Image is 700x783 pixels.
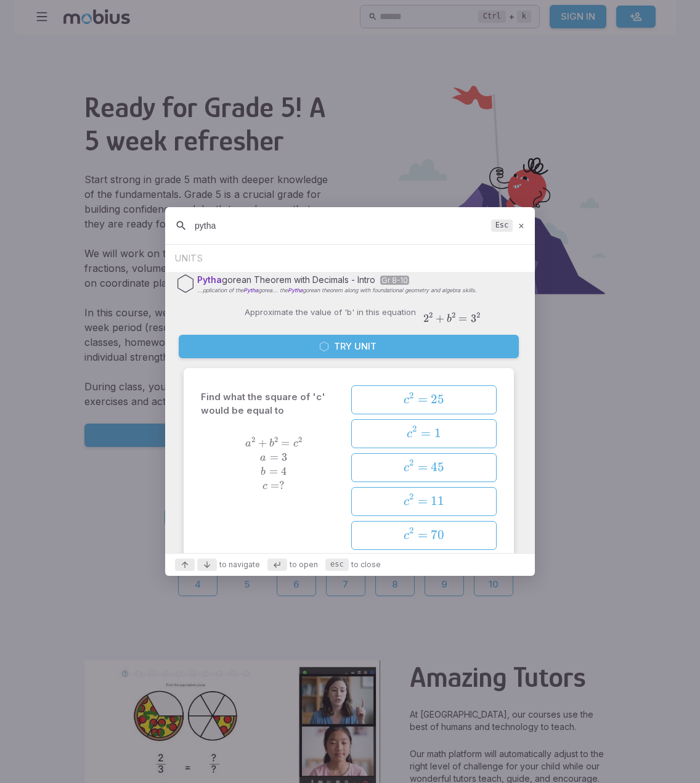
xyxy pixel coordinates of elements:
span: 2 [409,491,413,502]
span: ? [279,479,285,492]
p: gorean Theorem with Decimals - Intro [197,274,477,286]
span: = [270,451,279,464]
span: to navigate [219,559,260,570]
div: UNITS [165,245,535,269]
span: 70 [431,527,444,543]
span: 2 [409,457,413,468]
span: 1 [434,425,441,441]
span: 2 [274,435,278,444]
kbd: esc [325,559,349,571]
span: c [262,481,267,491]
span: 3 [282,451,287,464]
span: to close [351,559,381,570]
span: b [261,467,266,477]
p: Find what the square of 'c' would be equal to [201,390,346,417]
span: 2 [429,311,433,319]
span: b [269,438,274,449]
span: 2 [409,390,413,401]
span: a [245,438,251,449]
span: = [418,459,428,475]
span: c [404,530,409,542]
span: = [269,465,278,478]
button: Try Unit [179,335,519,358]
span: 2 [452,311,455,319]
kbd: Esc [491,219,512,232]
span: 11 [431,493,444,509]
span: = [418,527,428,543]
span: = [281,437,290,449]
p: Approximate the value of 'b' in this equation [245,306,416,319]
span: Pytha [243,287,258,293]
span: c [404,462,409,474]
span: a [260,453,266,463]
span: c [407,428,412,440]
span: Gr 8-10 [380,276,409,285]
p: gorean theorem along with foundational geometry and algebra skills. [197,287,477,293]
span: = [418,391,428,407]
span: 45 [431,459,444,475]
span: 2 [251,435,255,444]
span: 2 [476,311,480,319]
span: c [404,496,409,508]
span: 25 [431,391,444,407]
span: + [436,312,444,325]
span: = [458,312,467,325]
span: = [421,425,431,441]
span: 4 [281,465,287,478]
span: = [271,479,279,492]
span: to open [290,559,318,570]
span: Pytha [197,274,222,285]
span: ...pplication of the [197,287,258,293]
span: c [404,394,409,406]
span: Pytha [288,287,303,293]
span: 2 [409,525,413,536]
span: b [447,314,452,324]
span: 2 [423,312,429,325]
div: Suggestions [165,245,535,553]
span: 2 [412,424,417,434]
span: + [258,437,267,449]
span: 3 [471,312,476,325]
span: 2 [298,435,302,444]
span: = [418,493,428,509]
span: gorea... the [258,287,303,293]
span: c [293,438,298,449]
